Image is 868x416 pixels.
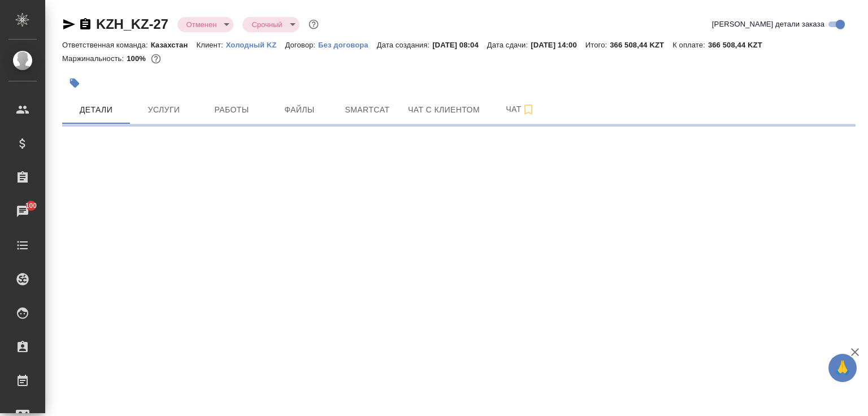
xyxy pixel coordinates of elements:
[3,197,42,226] a: 100
[242,17,299,32] div: Отменен
[62,54,127,63] p: Маржинальность:
[340,103,394,117] span: Smartcat
[127,54,149,63] p: 100%
[62,41,151,49] p: Ответственная команда:
[272,103,327,117] span: Файлы
[285,41,318,49] p: Договор:
[610,41,672,49] p: 366 508,44 KZT
[432,41,487,49] p: [DATE] 08:04
[96,16,168,32] a: KZH_KZ-27
[226,40,285,49] a: Холодный KZ
[712,19,824,30] span: [PERSON_NAME] детали заказа
[248,20,285,29] button: Срочный
[62,71,87,96] button: Добавить тэг
[493,102,548,116] span: Чат
[672,41,708,49] p: К оплате:
[708,41,771,49] p: 366 508,44 KZT
[62,18,76,31] button: Скопировать ссылку для ЯМессенджера
[226,41,285,49] p: Холодный KZ
[306,17,321,32] button: Доп статусы указывают на важность/срочность заказа
[183,20,220,29] button: Отменен
[408,103,480,117] span: Чат с клиентом
[531,41,585,49] p: [DATE] 14:00
[828,354,857,382] button: 🙏
[318,40,377,49] a: Без договора
[69,103,123,117] span: Детали
[137,103,191,117] span: Услуги
[585,41,610,49] p: Итого:
[205,103,259,117] span: Работы
[833,356,852,380] span: 🙏
[151,41,197,49] p: Казахстан
[177,17,234,32] div: Отменен
[79,18,92,31] button: Скопировать ссылку
[19,200,44,211] span: 100
[318,41,377,49] p: Без договора
[522,103,535,116] svg: Подписаться
[149,51,163,66] button: 0.00 KZT;
[487,41,531,49] p: Дата сдачи:
[377,41,432,49] p: Дата создания:
[196,41,225,49] p: Клиент:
